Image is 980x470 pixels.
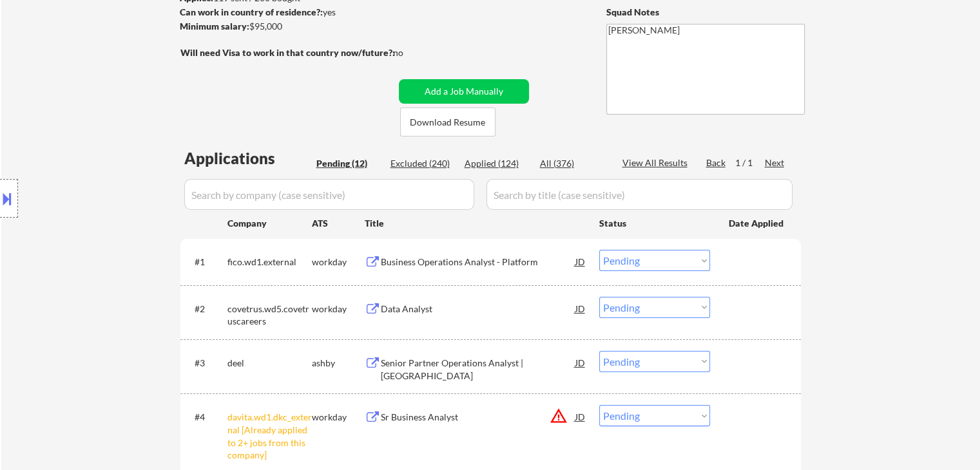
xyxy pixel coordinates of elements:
div: deel [227,357,312,370]
div: Pending (12) [316,157,381,170]
button: Add a Job Manually [399,79,529,104]
div: workday [312,411,365,424]
div: Status [599,211,710,234]
div: $95,000 [180,20,394,33]
div: yes [180,6,390,19]
div: fico.wd1.external [227,256,312,268]
div: covetrus.wd5.covetruscareers [227,303,312,328]
div: 1 / 1 [735,156,765,169]
strong: Minimum salary: [180,21,249,32]
input: Search by company (case sensitive) [184,179,474,210]
div: davita.wd1.dkc_external [Already applied to 2+ jobs from this company] [227,411,312,461]
div: Squad Notes [606,6,805,19]
div: ATS [312,217,365,230]
div: Applied (124) [465,157,529,170]
div: no [393,46,430,59]
div: Back [706,156,727,169]
div: JD [574,250,587,273]
div: Excluded (240) [390,157,455,170]
button: warning_amber [550,407,568,425]
div: Sr Business Analyst [381,411,575,424]
div: Date Applied [729,217,785,230]
div: Business Operations Analyst - Platform [381,256,575,268]
div: workday [312,256,365,268]
div: Applications [184,151,312,166]
strong: Will need Visa to work in that country now/future?: [180,47,395,58]
div: Next [765,156,785,169]
div: JD [574,297,587,320]
div: #3 [195,357,217,370]
div: Data Analyst [381,303,575,315]
button: Download Resume [400,108,495,136]
div: JD [574,405,587,428]
div: ashby [312,357,365,370]
div: #4 [195,411,217,424]
strong: Can work in country of residence?: [180,6,323,17]
div: View All Results [622,156,691,169]
div: JD [574,351,587,374]
div: Title [365,217,587,230]
div: Company [227,217,312,230]
input: Search by title (case sensitive) [486,179,793,210]
div: Senior Partner Operations Analyst | [GEOGRAPHIC_DATA] [381,357,575,382]
div: All (376) [540,157,604,170]
div: workday [312,303,365,315]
